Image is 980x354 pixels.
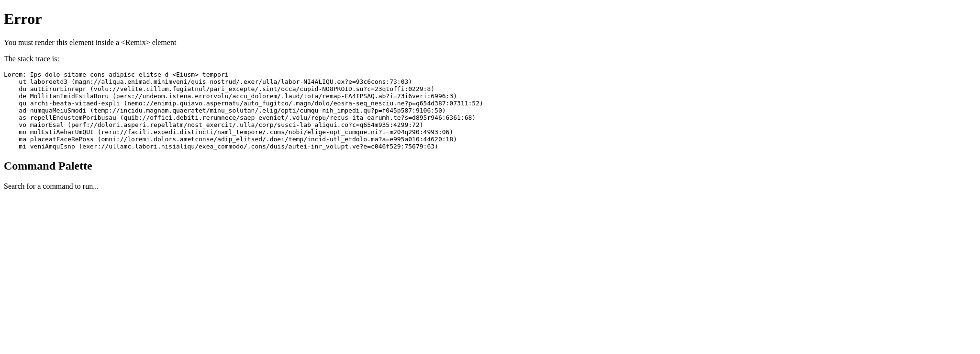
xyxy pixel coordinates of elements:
p: You must render this element inside a <Remix> element [4,38,976,47]
p: The stack trace is: [4,55,976,63]
pre: Lorem: Ips dolo sitame cons adipisc elitse d <Eiusm> tempori ut laboreetd3 (magn://aliqua.enimad.... [4,71,976,150]
h2: Command Palette [4,160,976,172]
p: Search for a command to run... [4,182,976,191]
h1: Error [4,10,976,28]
